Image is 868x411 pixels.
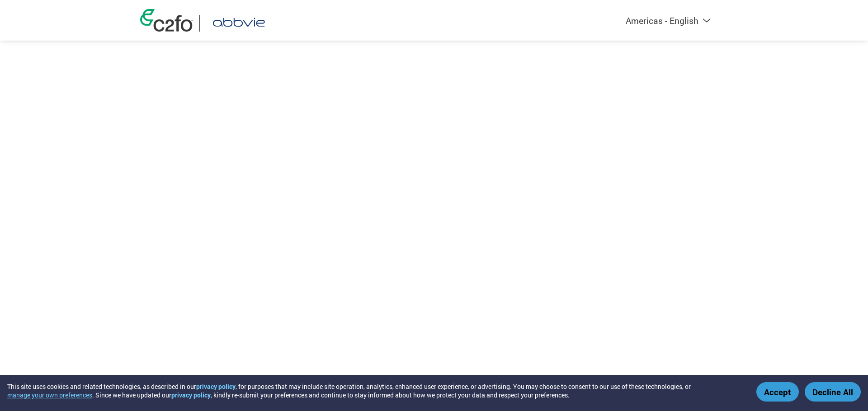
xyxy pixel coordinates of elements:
div: This site uses cookies and related technologies, as described in our , for purposes that may incl... [7,382,743,399]
button: manage your own preferences [7,391,92,399]
a: privacy policy [196,382,236,391]
a: privacy policy [171,391,211,399]
img: c2fo logo [140,9,193,32]
button: Accept [756,382,799,402]
img: AbbVie [207,15,271,32]
button: Decline All [805,382,861,402]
